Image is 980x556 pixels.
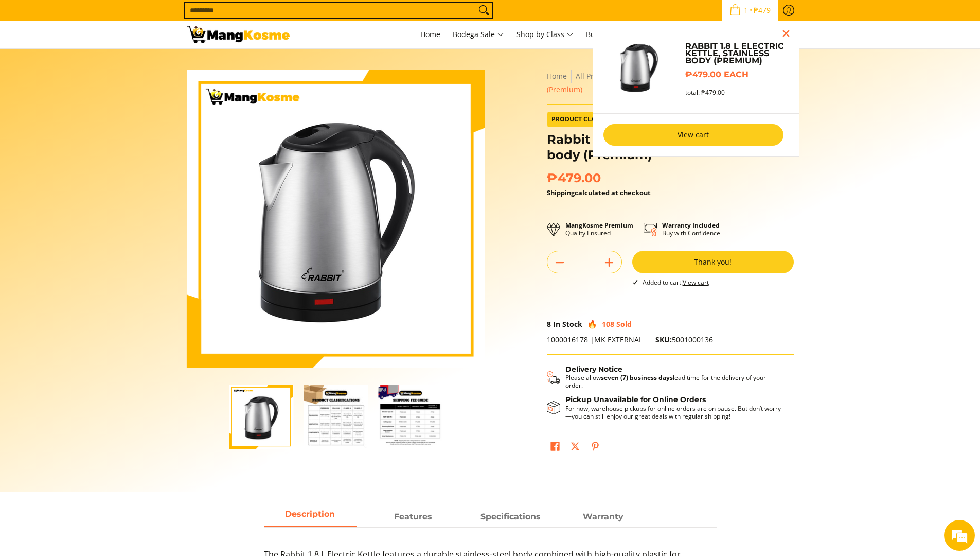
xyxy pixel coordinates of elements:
strong: Specifications [480,512,541,522]
span: Bodega Sale [453,28,504,41]
a: Rabbit 1.8 L Electric Kettle, Stainless body (Premium) [685,43,788,64]
span: Shop by Class [516,28,574,41]
a: Home [415,21,446,48]
span: Bulk Center [586,29,626,39]
span: ₱479.00 [547,170,601,186]
span: In Stock [553,319,582,329]
strong: calculated at checkout [547,188,651,197]
strong: Pickup Unavailable for Online Orders [565,395,706,404]
a: Share on Facebook [548,439,562,457]
span: total: ₱479.00 [685,89,725,96]
p: Please allow lead time for the delivery of your order. [565,374,783,389]
span: 1 [742,7,750,14]
p: Buy with Confidence [662,221,720,237]
img: Rabbit 1.8 L Electric Kettle, Stainless body (Premium)-1 [229,385,293,449]
a: View cart [603,124,783,146]
a: Post on X [568,439,582,457]
a: Bodega Sale [448,21,509,48]
img: Rabbit 1.8 L Electric Kettle, Stainless body (Premium)-3 [378,385,442,449]
span: • [726,5,774,16]
p: Quality Ensured [565,221,633,237]
a: Shop by Class [511,21,579,48]
h1: Rabbit 1.8 L Electric Kettle, Stainless body (Premium) [547,132,794,163]
span: Description [264,508,357,526]
strong: Warranty Included [662,221,720,230]
a: Home [547,71,567,81]
span: ₱479 [752,7,772,14]
span: Warranty [557,508,650,526]
img: Rabbit 1.8 L Stainless Electric Kettle (Premium) l Mang Kosme [187,26,290,43]
strong: MangKosme Premium [565,221,633,230]
span: 1000016178 |MK EXTERNAL [547,335,643,344]
span: Rabbit 1.8 L Electric Kettle, Stainless body (Premium) [547,71,772,94]
span: 8 [547,319,551,329]
button: Subtract [547,254,572,271]
button: Shipping & Delivery [547,365,783,390]
a: All Products [576,71,617,81]
img: Default Title Rabbit 1.8 L Electric Kettle, Stainless body (Premium) [603,31,675,103]
strong: seven (7) business days [601,373,673,382]
ul: Sub Menu [593,21,799,157]
p: For now, warehouse pickups for online orders are on pause. But don’t worry—you can still enjoy ou... [565,405,783,420]
a: Description 1 [367,508,459,527]
a: Product Class Premium [547,112,668,127]
a: Pin on Pinterest [588,439,602,457]
nav: Breadcrumbs [547,69,794,96]
button: Add [597,254,621,271]
strong: Features [394,512,432,522]
a: Description 2 [465,508,557,527]
span: Home [420,29,440,39]
h6: ₱479.00 each [685,69,788,80]
span: SKU: [655,335,672,344]
button: Thank you! [632,251,794,273]
img: Rabbit 1.8 L Electric Kettle, Stainless body (Premium) [187,69,485,368]
a: Bulk Center [581,21,631,48]
span: Sold [616,319,632,329]
a: Shipping [547,188,575,197]
a: Description [264,508,357,527]
strong: Delivery Notice [565,364,622,374]
nav: Main Menu [300,21,794,48]
span: Added to cart! [643,278,709,287]
img: Rabbit 1.8 L Electric Kettle, Stainless body (Premium)-2 [304,385,368,449]
span: 5001000136 [655,335,713,344]
span: 108 [602,319,614,329]
a: Description 3 [557,508,650,527]
a: View cart [683,278,709,287]
button: Close pop up [778,26,794,41]
span: Product Class [547,113,607,126]
button: Search [476,3,492,18]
